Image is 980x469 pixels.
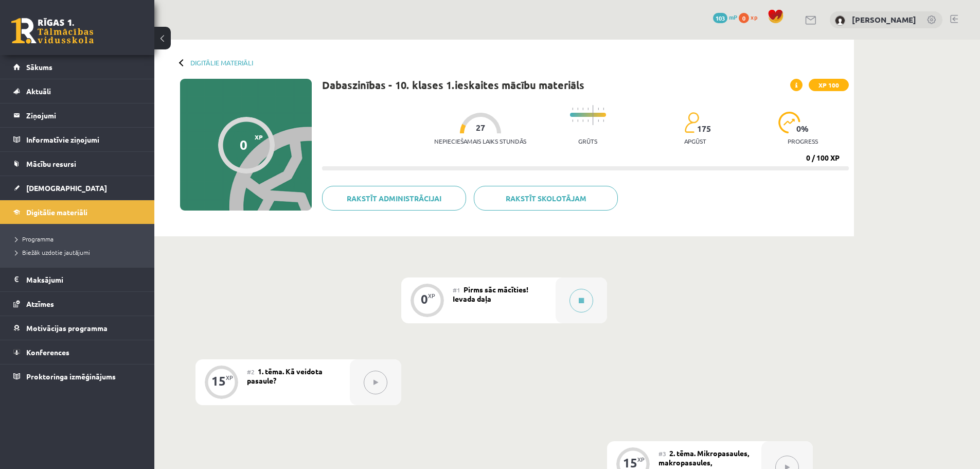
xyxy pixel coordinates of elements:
img: icon-short-line-57e1e144782c952c97e751825c79c345078a6d821885a25fce030b3d8c18986b.svg [603,119,604,122]
img: Māris Kalniņš [835,15,845,26]
a: [PERSON_NAME] [852,14,916,25]
span: Konferences [26,348,69,357]
span: xp [751,13,757,21]
a: Rīgas 1. Tālmācības vidusskola [11,18,94,44]
a: Motivācijas programma [13,316,141,340]
span: XP [255,133,263,141]
p: progress [788,137,818,145]
span: 0 % [796,124,809,133]
div: XP [428,293,435,299]
span: 175 [697,124,711,133]
span: Digitālie materiāli [26,207,87,217]
div: XP [226,375,233,380]
p: apgūst [684,137,706,145]
div: XP [637,457,645,462]
span: #1 [453,286,460,294]
a: [DEMOGRAPHIC_DATA] [13,176,141,200]
h1: Dabaszinības - 10. klases 1.ieskaites mācību materiāls [322,79,584,91]
span: Proktoringa izmēģinājums [26,372,116,381]
div: 15 [623,458,637,467]
a: Atzīmes [13,292,141,316]
img: icon-short-line-57e1e144782c952c97e751825c79c345078a6d821885a25fce030b3d8c18986b.svg [572,119,573,122]
span: 27 [476,123,485,132]
img: icon-short-line-57e1e144782c952c97e751825c79c345078a6d821885a25fce030b3d8c18986b.svg [587,119,589,122]
span: 103 [713,13,727,23]
img: icon-short-line-57e1e144782c952c97e751825c79c345078a6d821885a25fce030b3d8c18986b.svg [572,108,573,110]
a: 103 mP [713,13,737,21]
legend: Informatīvie ziņojumi [26,128,141,151]
span: #2 [247,368,255,376]
span: Motivācijas programma [26,323,108,333]
span: mP [729,13,737,21]
img: icon-short-line-57e1e144782c952c97e751825c79c345078a6d821885a25fce030b3d8c18986b.svg [598,108,599,110]
span: #3 [658,449,666,458]
a: Aktuāli [13,79,141,103]
legend: Maksājumi [26,268,141,291]
div: 0 [421,294,428,304]
a: Proktoringa izmēģinājums [13,364,141,388]
a: Rakstīt administrācijai [322,186,466,211]
a: Ziņojumi [13,103,141,127]
img: students-c634bb4e5e11cddfef0936a35e636f08e4e9abd3cc4e673bd6f9a4125e45ecb1.svg [684,112,699,133]
img: icon-short-line-57e1e144782c952c97e751825c79c345078a6d821885a25fce030b3d8c18986b.svg [603,108,604,110]
a: Digitālie materiāli [190,59,253,66]
img: icon-short-line-57e1e144782c952c97e751825c79c345078a6d821885a25fce030b3d8c18986b.svg [587,108,589,110]
span: Biežāk uzdotie jautājumi [15,248,90,256]
div: 0 [240,137,247,152]
a: Sākums [13,55,141,79]
span: Aktuāli [26,86,51,96]
span: Programma [15,235,54,243]
p: Nepieciešamais laiks stundās [434,137,526,145]
a: Mācību resursi [13,152,141,176]
legend: Ziņojumi [26,103,141,127]
span: [DEMOGRAPHIC_DATA] [26,183,107,193]
a: 0 xp [739,13,762,21]
span: Pirms sāc mācīties! Ievada daļa [453,285,528,303]
a: Konferences [13,340,141,364]
span: Atzīmes [26,299,54,308]
a: Biežāk uzdotie jautājumi [15,248,144,257]
a: Rakstīt skolotājam [474,186,618,211]
img: icon-short-line-57e1e144782c952c97e751825c79c345078a6d821885a25fce030b3d8c18986b.svg [598,119,599,122]
a: Digitālie materiāli [13,200,141,224]
img: icon-progress-161ccf0a02000e728c5f80fcf4c31c7af3da0e1684b2b1d7c360e028c24a22f1.svg [778,112,800,133]
a: Maksājumi [13,268,141,291]
div: 15 [211,376,226,386]
img: icon-long-line-d9ea69661e0d244f92f715978eff75569469978d946b2353a9bb055b3ed8787d.svg [593,105,594,125]
img: icon-short-line-57e1e144782c952c97e751825c79c345078a6d821885a25fce030b3d8c18986b.svg [582,119,583,122]
img: icon-short-line-57e1e144782c952c97e751825c79c345078a6d821885a25fce030b3d8c18986b.svg [582,108,583,110]
span: 0 [739,13,749,23]
img: icon-short-line-57e1e144782c952c97e751825c79c345078a6d821885a25fce030b3d8c18986b.svg [577,108,578,110]
span: Mācību resursi [26,159,76,168]
span: XP 100 [809,79,849,91]
span: 1. tēma. Kā veidota pasaule? [247,367,323,385]
span: Sākums [26,62,52,72]
img: icon-short-line-57e1e144782c952c97e751825c79c345078a6d821885a25fce030b3d8c18986b.svg [577,119,578,122]
a: Informatīvie ziņojumi [13,128,141,151]
p: Grūts [578,137,597,145]
a: Programma [15,234,144,244]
